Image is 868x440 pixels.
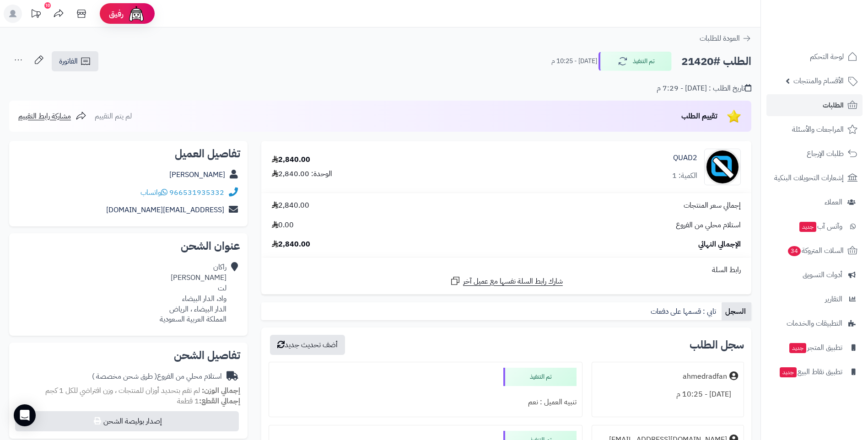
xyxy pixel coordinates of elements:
span: جديد [799,222,816,232]
a: مشاركة رابط التقييم [18,111,86,122]
span: لوحة التحكم [810,50,844,63]
a: الفاتورة [52,51,98,71]
button: تم التنفيذ [598,52,672,71]
span: التطبيقات والخدمات [787,317,842,330]
span: المراجعات والأسئلة [792,123,844,136]
a: العودة للطلبات [700,33,751,44]
a: إشعارات التحويلات البنكية [766,167,863,189]
a: السجل [722,302,751,321]
div: الكمية: 1 [672,171,697,181]
button: أضف تحديث جديد [270,335,345,355]
h3: سجل الطلب [690,339,744,350]
div: تاريخ الطلب : [DATE] - 7:29 م [657,83,751,94]
span: الطلبات [823,99,844,112]
span: التقارير [825,293,842,306]
span: 2,840.00 [272,239,310,250]
div: رابط السلة [265,265,748,275]
span: شارك رابط السلة نفسها مع عميل آخر [463,276,563,287]
div: تنبيه العميل : نعم [275,393,577,411]
a: [EMAIL_ADDRESS][DOMAIN_NAME] [106,204,224,215]
a: الطلبات [766,94,863,116]
span: ( طرق شحن مخصصة ) [92,371,157,382]
span: أدوات التسويق [803,268,842,281]
h2: تفاصيل الشحن [16,350,240,361]
span: 0.00 [272,220,294,231]
a: شارك رابط السلة نفسها مع عميل آخر [450,275,563,287]
span: وآتس آب [798,220,842,233]
span: العملاء [825,196,842,209]
span: إشعارات التحويلات البنكية [774,172,844,184]
div: Open Intercom Messenger [14,404,36,426]
h2: الطلب #21420 [681,52,751,71]
h2: تفاصيل العميل [16,148,240,159]
span: 34 [788,246,801,256]
span: العودة للطلبات [700,33,740,44]
div: الوحدة: 2,840.00 [272,169,332,179]
small: 1 قطعة [177,396,240,407]
strong: إجمالي القطع: [199,396,240,407]
span: إجمالي سعر المنتجات [684,200,741,211]
span: جديد [789,343,806,353]
div: ahmedradfan [683,371,727,382]
a: تطبيق المتجرجديد [766,337,863,359]
a: تحديثات المنصة [24,5,47,25]
span: مشاركة رابط التقييم [18,111,71,122]
div: 2,840.00 [272,155,310,165]
h2: عنوان الشحن [16,241,240,252]
span: تطبيق نقاط البيع [779,365,842,378]
span: تطبيق المتجر [788,341,842,354]
a: التطبيقات والخدمات [766,312,863,334]
span: السلات المتروكة [787,244,844,257]
a: تطبيق نقاط البيعجديد [766,361,863,383]
a: المراجعات والأسئلة [766,118,863,140]
a: [PERSON_NAME] [169,169,225,180]
div: راكان [PERSON_NAME] لت واد، الدار البيضاء الدار البيضاء ، الرياض المملكة العربية السعودية [160,262,226,325]
img: ai-face.png [127,5,146,23]
a: السلات المتروكة34 [766,240,863,262]
a: واتساب [140,187,167,198]
small: [DATE] - 10:25 م [551,57,597,66]
span: الإجمالي النهائي [698,239,741,250]
div: تم التنفيذ [503,368,577,386]
a: تابي : قسمها على دفعات [647,302,722,321]
span: جديد [780,367,797,377]
div: [DATE] - 10:25 م [598,386,738,403]
a: 966531935332 [169,187,224,198]
span: الفاتورة [59,56,78,67]
a: لوحة التحكم [766,46,863,68]
strong: إجمالي الوزن: [202,385,240,396]
div: استلام محلي من الفروع [92,371,222,382]
span: طلبات الإرجاع [807,147,844,160]
div: 10 [44,2,51,9]
a: التقارير [766,288,863,310]
a: QUAD2 [673,153,697,163]
span: رفيق [109,8,124,19]
a: العملاء [766,191,863,213]
span: تقييم الطلب [681,111,717,122]
button: إصدار بوليصة الشحن [15,411,239,431]
a: أدوات التسويق [766,264,863,286]
a: وآتس آبجديد [766,215,863,237]
a: طلبات الإرجاع [766,143,863,165]
span: لم يتم التقييم [95,111,132,122]
span: الأقسام والمنتجات [793,75,844,87]
span: لم تقم بتحديد أوزان للمنتجات ، وزن افتراضي للكل 1 كجم [45,385,200,396]
img: no_image-90x90.png [705,149,740,185]
span: استلام محلي من الفروع [676,220,741,231]
span: 2,840.00 [272,200,309,211]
